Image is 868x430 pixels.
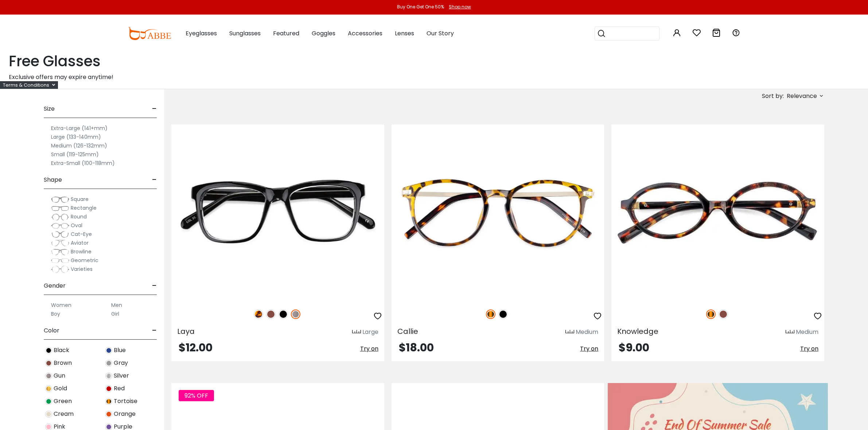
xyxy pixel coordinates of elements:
span: $18.00 [399,340,434,355]
span: Geometric [71,257,98,264]
span: Accessories [348,29,382,38]
img: Black [498,309,508,319]
img: Tortoise Knowledge - Acetate ,Universal Bridge Fit [611,125,824,301]
span: Cream [54,410,74,418]
img: Varieties.png [51,265,69,273]
span: Round [71,213,87,220]
label: Boy [51,309,60,318]
img: size ruler [565,330,574,335]
div: Shop now [449,4,471,10]
span: Our Story [427,29,454,38]
img: Tortoise [105,398,112,405]
img: Tortoise [706,309,716,319]
button: Try on [360,342,378,355]
span: Cat-Eye [71,230,92,238]
span: Callie [397,326,418,336]
div: Medium [576,328,598,336]
div: Buy One Get One 50% [397,4,444,10]
span: - [152,100,157,118]
button: Try on [800,342,818,355]
img: abbeglasses.com [128,27,171,40]
span: Orange [114,410,136,418]
span: Silver [114,371,129,380]
a: Shop now [445,4,471,10]
img: Cat-Eye.png [51,231,69,238]
img: Cream [45,411,52,418]
img: Leopard [254,309,263,319]
span: Goggles [312,29,335,38]
img: Aviator.png [51,240,69,247]
img: Brown [45,360,52,367]
img: Gold [45,385,52,392]
img: Gun [45,372,52,379]
img: Silver [105,372,112,379]
span: Oval [71,222,82,229]
span: Square [71,196,89,203]
img: Gun [291,309,300,319]
img: Oval.png [51,222,69,229]
img: size ruler [786,330,794,335]
img: Geometric.png [51,257,69,264]
span: Relevance [787,90,817,103]
label: Large (133-140mm) [51,133,101,141]
img: Tortoise Callie - Combination ,Universal Bridge Fit [392,125,604,301]
span: Gold [54,384,67,393]
img: Black [45,347,52,354]
img: Brown [719,309,728,319]
span: Try on [800,344,818,353]
img: Browline.png [51,248,69,256]
span: Sunglasses [229,29,261,38]
h1: Free Glasses [9,52,859,70]
span: Gray [114,359,128,367]
img: size ruler [352,330,361,335]
img: Rectangle.png [51,205,69,212]
span: Varieties [71,265,93,273]
label: Small (119-125mm) [51,150,99,159]
p: Exclusive offers may expire anytime! [9,73,859,82]
img: Brown [266,309,276,319]
img: Gray [105,360,112,367]
span: Try on [580,344,598,353]
span: Shape [44,171,62,189]
img: Square.png [51,196,69,203]
span: Aviator [71,239,89,246]
img: Green [45,398,52,405]
span: Try on [360,344,378,353]
span: Black [54,346,69,355]
div: Medium [796,328,818,336]
span: Browline [71,248,92,255]
span: Green [54,397,72,406]
label: Men [111,301,122,309]
span: Knowledge [617,326,658,336]
label: Medium (126-132mm) [51,141,107,150]
div: Large [362,328,378,336]
span: Color [44,322,59,339]
img: Tortoise [486,309,495,319]
img: Orange [105,411,112,418]
span: Tortoise [114,397,137,406]
img: Black [279,309,288,319]
span: Red [114,384,125,393]
label: Extra-Large (141+mm) [51,124,108,133]
span: Lenses [395,29,414,38]
span: Size [44,100,55,118]
label: Extra-Small (100-118mm) [51,159,115,167]
img: Red [105,385,112,392]
img: Gun Laya - Plastic ,Universal Bridge Fit [171,125,384,301]
span: Eyeglasses [186,29,217,38]
button: Try on [580,342,598,355]
span: 92% OFF [179,390,214,401]
label: Women [51,301,71,309]
span: Gun [54,371,65,380]
label: Girl [111,309,119,318]
span: $12.00 [179,340,213,355]
span: - [152,322,157,339]
span: Rectangle [71,204,97,212]
img: Round.png [51,213,69,221]
span: - [152,171,157,189]
span: Brown [54,359,72,367]
span: Sort by: [762,92,784,100]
